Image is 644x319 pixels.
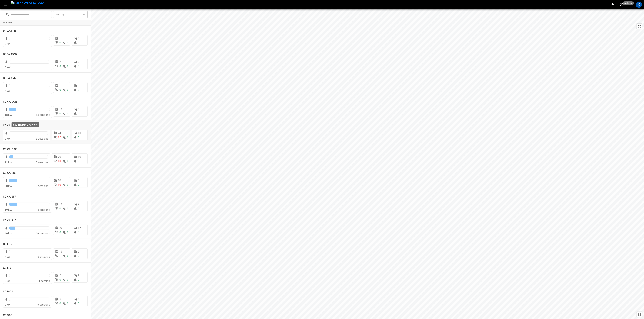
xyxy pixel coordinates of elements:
span: 0 [59,65,61,68]
strong: In View [3,21,12,24]
span: 1 [59,37,61,40]
span: 0 [67,183,68,186]
span: 1 [59,254,61,257]
span: 0 [78,278,79,281]
span: 10 [58,159,61,163]
span: 0 [67,254,68,257]
span: 0 kW [5,66,11,69]
h6: CC.CA.CON [3,100,17,104]
span: 0 kW [5,137,11,140]
span: 0 kW [5,90,11,93]
span: 8 [78,108,79,111]
span: 5 [78,298,79,301]
span: 6 [78,179,79,182]
span: 1 [59,84,61,87]
h6: BF.CA.MOD [3,52,17,56]
span: 10 sessions [34,185,48,188]
span: 18 [59,108,62,111]
span: 0 [78,183,79,186]
span: 0 [78,231,79,234]
span: 0 [59,88,61,91]
span: 10 [59,203,62,206]
span: 0 [67,159,68,163]
span: 0 [59,278,61,281]
span: 9 [78,250,79,253]
span: 1 session [39,279,50,282]
button: set refresh interval [619,2,625,8]
span: 0 [78,60,79,63]
h6: BF.CA.SMV [3,76,16,80]
div: profile-icon [636,2,642,8]
span: 20 kW [5,232,12,235]
span: 0 [78,207,79,210]
span: 2 [78,274,79,277]
span: 0 [78,37,79,40]
span: 0 [78,88,79,91]
span: 0 kW [5,256,11,259]
span: 10 [58,183,61,186]
span: 0 [78,41,79,44]
span: 9 [78,203,79,206]
span: 10 [78,131,81,134]
h6: CC.CA.SJO [3,218,16,223]
span: just now [623,1,634,5]
span: 0 [67,112,68,115]
span: 20 [58,155,61,158]
h6: BF.CA.FRN [3,29,16,33]
span: 0 [59,207,61,210]
span: 0 [59,41,61,44]
span: 20 sessions [36,232,50,235]
span: 0 [78,136,79,139]
span: 0 [67,278,68,281]
span: 0 [67,41,68,44]
h6: CC.CA.RIC [3,171,16,175]
span: 0 [59,231,61,234]
span: 20 kW [5,185,12,188]
span: 0 [67,65,68,68]
span: 0 [78,159,79,163]
span: 0 kW [5,303,11,306]
span: 6 sessions [36,137,48,140]
span: 0 kW [5,279,11,282]
span: 17 [78,226,81,229]
span: 5 sessions [36,161,48,164]
span: 0 [67,136,68,139]
span: 11 kW [5,161,12,164]
span: 0 [67,302,68,305]
span: 0 [67,88,68,91]
h6: CC.LIV [3,266,11,270]
span: 9 sessions [37,256,50,259]
span: 0 kW [5,42,11,45]
h6: CC.FRN [3,242,12,246]
span: 0 [78,65,79,68]
h6: CC.CA.OAK [3,147,17,151]
span: 24 [58,131,61,134]
h6: CC.SAC [3,313,12,317]
h6: CC.CA.SFF [3,195,16,199]
p: See Energy Overview [13,123,38,127]
span: 0 [78,254,79,257]
span: 6 sessions [37,303,50,306]
span: 12 [58,136,61,139]
h6: CC.MOD [3,290,13,294]
span: 20 [58,179,61,182]
span: 13 [59,250,62,253]
span: 19 kW [5,208,12,211]
span: 0 [67,231,68,234]
span: 6 [59,298,61,301]
span: 0 [67,207,68,210]
span: 20 [59,226,62,229]
span: 10 [78,155,81,158]
span: 18 kW [5,113,12,116]
span: 2 [59,274,61,277]
span: 0 [78,112,79,115]
span: 0 [59,112,61,115]
span: 2 [59,60,61,63]
span: 0 [78,84,79,87]
span: 0 [59,302,61,305]
img: ampcontrol.io logo [11,1,44,6]
span: 8 sessions [37,208,50,211]
span: 0 [78,302,79,305]
span: 13 sessions [36,113,50,116]
h6: CC.CA.FAI [3,124,15,128]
